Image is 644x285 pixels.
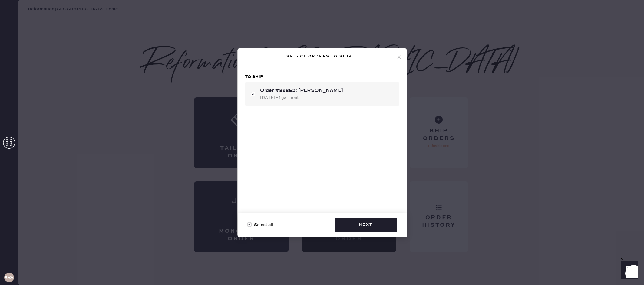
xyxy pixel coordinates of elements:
div: Select orders to ship [243,53,396,60]
div: [DATE] • 1 garment [260,94,395,101]
h3: RVA [4,275,14,280]
div: Order #82853: [PERSON_NAME] [260,87,395,94]
iframe: Front Chat [615,258,641,284]
h3: To ship [245,74,399,80]
span: Select all [254,222,273,228]
button: Next [335,218,397,232]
